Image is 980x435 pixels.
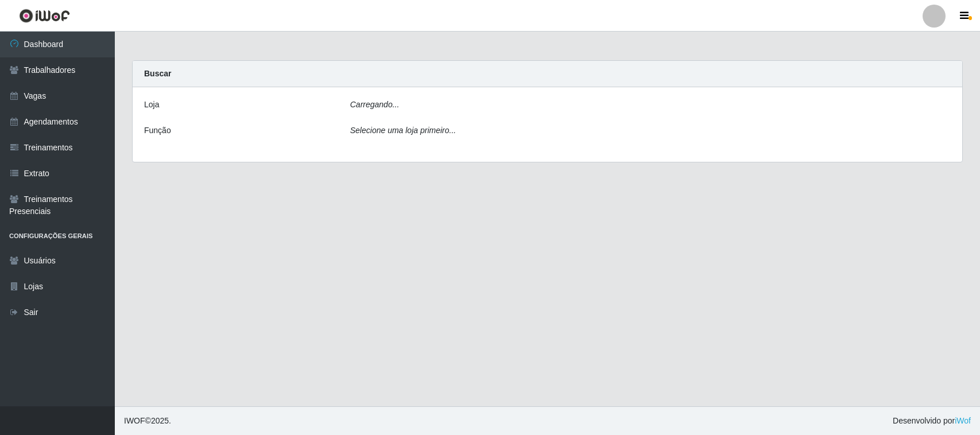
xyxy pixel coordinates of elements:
span: IWOF [124,416,145,425]
strong: Buscar [144,69,171,78]
label: Função [144,125,171,137]
i: Carregando... [350,100,400,109]
label: Loja [144,99,159,111]
img: CoreUI Logo [19,9,70,23]
a: iWof [955,416,971,425]
span: Desenvolvido por [893,415,971,427]
i: Selecione uma loja primeiro... [350,126,456,135]
span: © 2025 . [124,415,171,427]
